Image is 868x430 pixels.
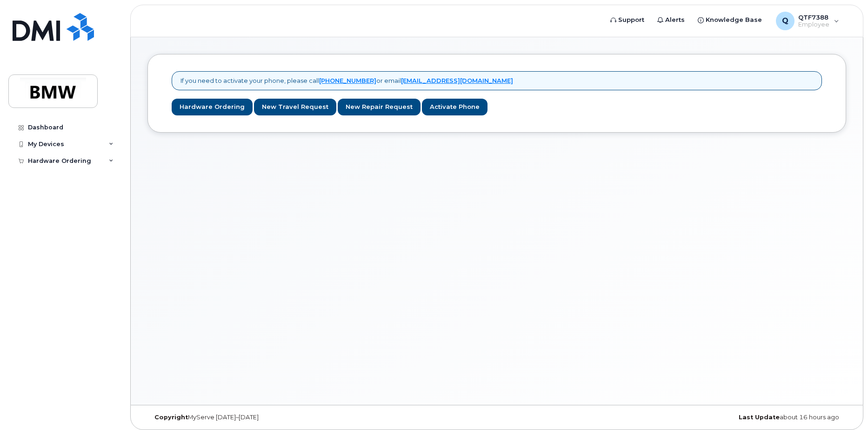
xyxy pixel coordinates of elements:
[319,77,376,84] a: [PHONE_NUMBER]
[613,414,846,421] div: about 16 hours ago
[422,99,487,116] a: Activate Phone
[401,77,513,84] a: [EMAIL_ADDRESS][DOMAIN_NAME]
[154,414,188,421] strong: Copyright
[172,99,253,116] a: Hardware Ordering
[739,414,780,421] strong: Last Update
[254,99,336,116] a: New Travel Request
[147,414,381,421] div: MyServe [DATE]–[DATE]
[828,390,861,423] iframe: Messenger Launcher
[338,99,421,116] a: New Repair Request
[180,76,513,85] p: If you need to activate your phone, please call or email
